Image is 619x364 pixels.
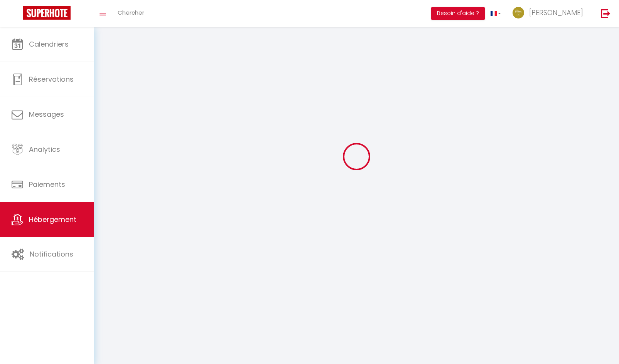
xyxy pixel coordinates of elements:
[29,179,65,189] span: Paiements
[118,8,144,17] span: Chercher
[30,249,73,259] span: Notifications
[431,7,485,20] button: Besoin d'aide ?
[29,109,64,119] span: Messages
[29,39,69,49] span: Calendriers
[23,6,71,20] img: Super Booking
[513,7,524,18] img: ...
[29,74,74,84] span: Réservations
[601,8,611,18] img: logout
[29,144,60,154] span: Analytics
[529,8,583,17] span: [PERSON_NAME]
[6,3,29,26] button: Ouvrir le widget de chat LiveChat
[29,215,76,224] span: Hébergement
